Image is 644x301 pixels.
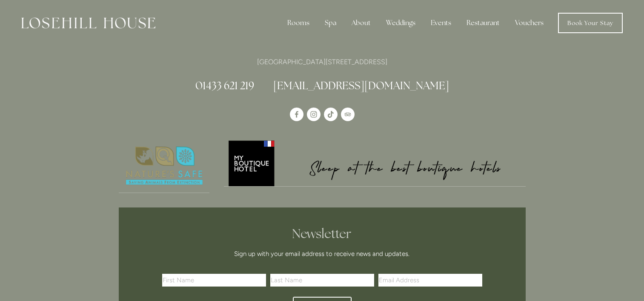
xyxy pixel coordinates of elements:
[558,13,623,33] a: Book Your Stay
[165,249,479,259] p: Sign up with your email address to receive news and updates.
[379,14,422,31] div: Weddings
[224,139,526,186] img: My Boutique Hotel - Logo
[280,14,316,31] div: Rooms
[21,17,155,28] img: Losehill House
[270,274,374,287] input: Last Name
[224,139,526,187] a: My Boutique Hotel - Logo
[119,56,526,68] p: [GEOGRAPHIC_DATA][STREET_ADDRESS]
[318,14,343,31] div: Spa
[162,274,266,287] input: First Name
[424,14,458,31] div: Events
[508,14,550,31] a: Vouchers
[341,108,355,121] a: TripAdvisor
[119,139,210,193] img: Nature's Safe - Logo
[460,14,507,31] div: Restaurant
[378,274,482,287] input: Email Address
[195,79,254,92] a: 01433 621 219
[165,226,479,241] h2: Newsletter
[273,79,449,92] a: [EMAIL_ADDRESS][DOMAIN_NAME]
[119,139,210,193] a: Nature's Safe - Logo
[290,108,303,121] a: Losehill House Hotel & Spa
[307,108,321,121] a: Instagram
[345,14,378,31] div: About
[324,108,338,121] a: TikTok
